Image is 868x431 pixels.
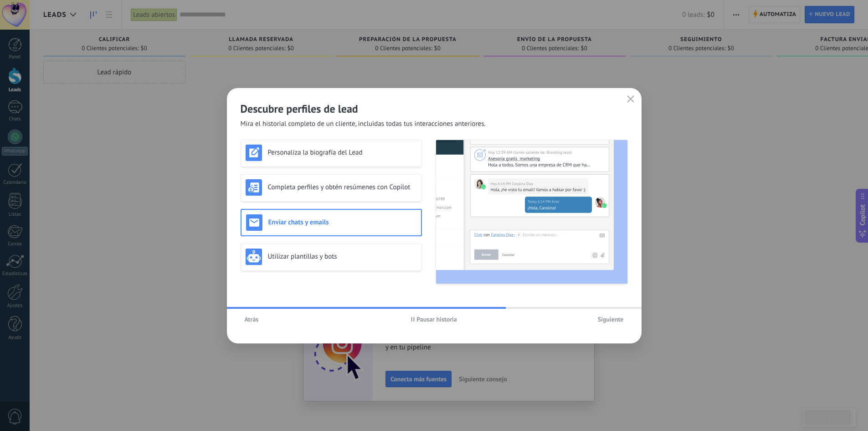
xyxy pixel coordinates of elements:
button: Pausar historia [407,312,461,326]
h3: Enviar chats y emails [268,218,416,227]
h3: Completa perfiles y obtén resúmenes con Copilot [268,183,417,192]
span: Mira el historial completo de un cliente, incluidas todas tus interacciones anteriores. [241,119,486,129]
span: Siguiente [598,316,624,322]
h3: Utilizar plantillas y bots [268,252,417,261]
h3: Personaliza la biografía del Lead [268,148,417,157]
button: Siguiente [594,312,628,326]
h2: Descubre perfiles de lead [241,102,628,116]
button: Atrás [241,312,263,326]
span: Pausar historia [416,316,457,322]
span: Atrás [245,316,259,322]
